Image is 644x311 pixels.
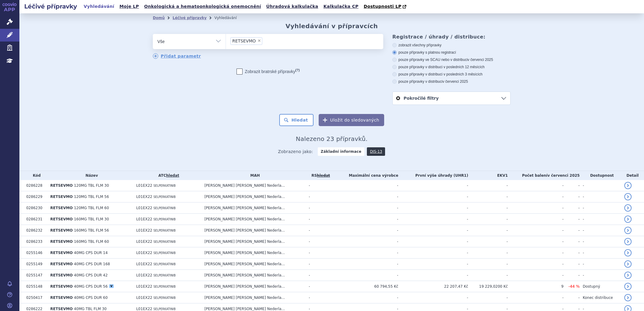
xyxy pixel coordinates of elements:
span: SELPERKATINIB [153,263,176,266]
span: SELPERKATINIB [153,274,176,277]
td: - [564,191,580,202]
span: 120MG TBL FLM 60 [74,206,109,210]
td: - [508,270,564,281]
td: - [580,247,621,259]
td: Dostupný [580,281,621,292]
td: - [306,191,333,202]
a: vyhledávání neobsahuje žádnou platnou referenční skupinu [317,173,330,178]
td: - [564,202,580,214]
td: - [564,270,580,281]
td: - [580,191,621,202]
span: L01EX22 [136,273,152,277]
span: v červenci 2025 [442,79,468,84]
span: 40MG CPS DUR 168 [74,262,110,266]
span: SELPERKATINIB [153,307,176,311]
a: detail [624,249,632,256]
abbr: (?) [295,68,300,72]
td: - [508,259,564,270]
td: - [564,236,580,247]
td: - [468,247,508,259]
td: - [580,259,621,270]
label: zobrazit všechny přípravky [392,43,511,48]
td: - [306,225,333,236]
span: v červenci 2025 [468,58,493,62]
span: L01EX22 [136,251,152,255]
td: - [564,292,580,303]
del: hledat [317,173,330,178]
a: Domů [153,16,165,20]
td: [PERSON_NAME] [PERSON_NAME] Nederla... [201,292,306,303]
td: 0286231 [23,214,47,225]
a: Moje LP [118,2,141,11]
span: Dostupnosti LP [364,4,401,9]
th: ATC [133,171,201,180]
a: Pokročilé filtry [393,92,510,105]
a: detail [624,204,632,212]
td: - [306,281,333,292]
th: RS [306,171,333,180]
a: detail [624,227,632,234]
td: [PERSON_NAME] [PERSON_NAME] Nederla... [201,191,306,202]
td: - [468,191,508,202]
td: - [398,270,468,281]
div: V [109,284,114,288]
td: 19 229,0200 Kč [468,281,508,292]
span: RETSEVMO [50,273,73,277]
span: L01EX22 [136,228,152,232]
td: - [468,270,508,281]
td: - [508,292,564,303]
td: - [398,247,468,259]
span: RETSEVMO [50,195,73,199]
td: - [508,225,564,236]
label: pouze přípravky ve SCAU nebo v distribuci [392,57,511,62]
a: detail [624,294,632,301]
span: 160MG TBL FLM 30 [74,217,109,221]
a: Úhradová kalkulačka [264,2,320,11]
span: RETSEVMO [50,284,73,289]
td: - [398,292,468,303]
button: Uložit do sledovaných [319,114,384,126]
td: - [468,292,508,303]
td: - [468,225,508,236]
td: - [468,259,508,270]
span: L01EX22 [136,217,152,221]
td: 0286232 [23,225,47,236]
td: - [468,236,508,247]
span: L01EX22 [136,284,152,289]
td: - [398,236,468,247]
td: - [468,202,508,214]
a: detail [624,238,632,245]
span: RETSEVMO [50,296,73,300]
td: - [333,236,398,247]
td: 0255149 [23,259,47,270]
td: - [564,180,580,191]
td: - [580,214,621,225]
span: 40MG CPS DUR 14 [74,251,108,255]
span: RETSEVMO [50,206,73,210]
td: - [564,247,580,259]
a: detail [624,193,632,200]
td: - [333,270,398,281]
td: - [398,202,468,214]
td: - [333,191,398,202]
span: SELPERKATINIB [153,251,176,255]
span: SELPERKATINIB [153,229,176,232]
span: 40MG TBL FLM 30 [74,307,107,311]
td: [PERSON_NAME] [PERSON_NAME] Nederla... [201,270,306,281]
td: - [306,180,333,191]
th: Maximální cena výrobce [333,171,398,180]
td: [PERSON_NAME] [PERSON_NAME] Nederla... [201,214,306,225]
td: - [580,202,621,214]
span: 40MG CPS DUR 60 [74,296,108,300]
span: L01EX22 [136,206,152,210]
span: RETSEVMO [50,251,73,255]
li: Vyhledávání [214,13,245,22]
a: hledat [166,173,179,178]
label: pouze přípravky v distribuci [392,79,511,84]
span: v červenci 2025 [547,173,579,178]
span: RETSEVMO [232,39,256,43]
td: - [333,180,398,191]
span: 40MG CPS DUR 42 [74,273,108,277]
td: [PERSON_NAME] [PERSON_NAME] Nederla... [201,247,306,259]
td: - [580,236,621,247]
